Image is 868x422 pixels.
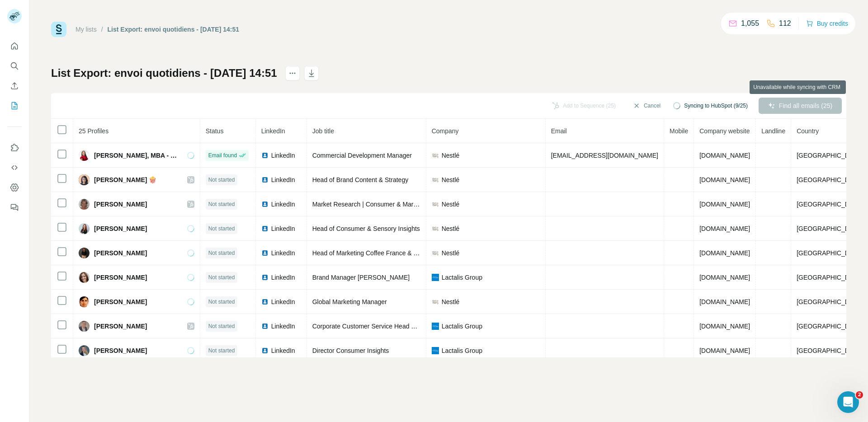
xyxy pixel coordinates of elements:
[699,298,750,305] span: [DOMAIN_NAME]
[797,201,863,208] span: [GEOGRAPHIC_DATA]
[312,298,387,305] span: Global Marketing Manager
[442,297,460,306] span: Nestlé
[51,66,277,80] h1: List Export: envoi quotidiens - [DATE] 14:51
[208,273,235,281] span: Not started
[208,347,235,355] span: Not started
[797,298,863,305] span: [GEOGRAPHIC_DATA]
[261,347,269,354] img: LinkedIn logo
[79,321,90,332] img: Avatar
[94,346,147,355] span: [PERSON_NAME]
[261,249,269,257] img: LinkedIn logo
[442,200,460,209] span: Nestlé
[51,22,66,37] img: Surfe Logo
[75,26,97,33] a: My lists
[312,249,495,257] span: Head of Marketing Coffee France & NESCAFE - RICORE brands
[684,102,748,110] span: Syncing to HubSpot (9/25)
[442,175,460,184] span: Nestlé
[79,150,90,161] img: Avatar
[856,391,863,399] span: 2
[837,391,859,413] iframe: Intercom live chat
[101,25,103,34] li: /
[94,200,147,209] span: [PERSON_NAME]
[261,225,269,232] img: LinkedIn logo
[761,127,785,135] span: Landline
[108,25,239,34] div: List Export: envoi quotidiens - [DATE] 14:51
[285,66,300,80] button: actions
[806,17,848,30] button: Buy credits
[94,273,147,282] span: [PERSON_NAME]
[797,347,863,354] span: [GEOGRAPHIC_DATA]
[442,346,482,355] span: Lactalis Group
[551,152,658,159] span: [EMAIL_ADDRESS][DOMAIN_NAME]
[94,322,147,331] span: [PERSON_NAME]
[261,152,269,159] img: LinkedIn logo
[797,274,863,281] span: [GEOGRAPHIC_DATA]
[797,249,863,257] span: [GEOGRAPHIC_DATA]
[7,199,22,216] button: Feedback
[261,176,269,183] img: LinkedIn logo
[7,179,22,196] button: Dashboard
[79,174,90,185] img: Avatar
[94,224,147,233] span: [PERSON_NAME]
[432,152,439,159] img: company-logo
[432,249,439,257] img: company-logo
[79,345,90,356] img: Avatar
[312,274,410,281] span: Brand Manager [PERSON_NAME]
[432,201,439,208] img: company-logo
[442,322,482,331] span: Lactalis Group
[442,273,482,282] span: Lactalis Group
[432,176,439,183] img: company-logo
[208,225,235,233] span: Not started
[208,200,235,208] span: Not started
[208,249,235,257] span: Not started
[699,152,750,159] span: [DOMAIN_NAME]
[699,127,750,135] span: Company website
[7,98,22,114] button: My lists
[551,127,567,135] span: Email
[79,248,90,258] img: Avatar
[261,127,285,135] span: LinkedIn
[7,159,22,176] button: Use Surfe API
[271,322,295,331] span: LinkedIn
[7,58,22,74] button: Search
[94,297,147,306] span: [PERSON_NAME]
[312,225,420,232] span: Head of Consumer & Sensory Insights
[7,140,22,156] button: Use Surfe on LinkedIn
[432,323,439,330] img: company-logo
[670,127,688,135] span: Mobile
[261,274,269,281] img: LinkedIn logo
[312,152,412,159] span: Commercial Development Manager
[779,18,791,29] p: 112
[699,225,750,232] span: [DOMAIN_NAME]
[271,346,295,355] span: LinkedIn
[442,249,460,258] span: Nestlé
[797,176,863,183] span: [GEOGRAPHIC_DATA]
[94,175,156,184] span: [PERSON_NAME] 🍿
[627,98,667,114] button: Cancel
[206,127,224,135] span: Status
[271,151,295,160] span: LinkedIn
[432,298,439,305] img: company-logo
[312,201,576,208] span: Market Research | Consumer & Market Insights (CMI) for Coffee Zone [GEOGRAPHIC_DATA]
[208,151,237,159] span: Email found
[442,151,460,160] span: Nestlé
[312,347,389,354] span: Director Consumer Insights
[797,225,863,232] span: [GEOGRAPHIC_DATA]
[261,201,269,208] img: LinkedIn logo
[79,199,90,210] img: Avatar
[699,201,750,208] span: [DOMAIN_NAME]
[208,322,235,330] span: Not started
[432,225,439,232] img: company-logo
[442,224,460,233] span: Nestlé
[797,127,819,135] span: Country
[261,298,269,305] img: LinkedIn logo
[94,151,178,160] span: [PERSON_NAME], MBA - PMP®
[7,38,22,54] button: Quick start
[271,200,295,209] span: LinkedIn
[699,323,750,330] span: [DOMAIN_NAME]
[797,152,863,159] span: [GEOGRAPHIC_DATA]
[741,18,759,29] p: 1,055
[271,224,295,233] span: LinkedIn
[432,274,439,281] img: company-logo
[94,249,147,258] span: [PERSON_NAME]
